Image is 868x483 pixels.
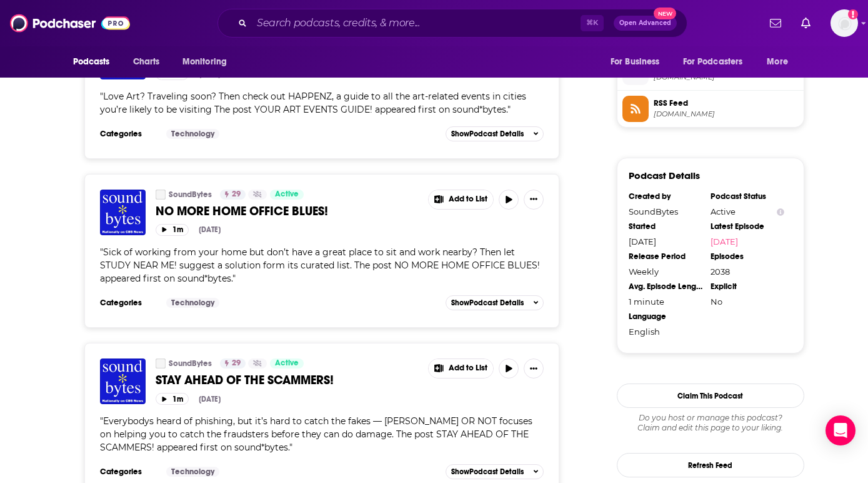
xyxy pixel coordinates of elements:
[449,364,487,373] span: Add to List
[826,415,856,445] div: Open Intercom Messenger
[199,395,221,404] div: [DATE]
[100,415,532,453] span: Everybodys heard of phishing, but it’s hard to catch the fakes — [PERSON_NAME] OR NOT focuses on ...
[270,190,304,200] a: Active
[451,130,524,138] span: Show Podcast Details
[629,221,702,231] div: Started
[10,11,130,35] img: Podchaser - Follow, Share and Rate Podcasts
[654,8,676,19] span: New
[711,252,784,262] div: Episodes
[675,50,761,74] button: open menu
[156,203,328,219] span: NO MORE HOME OFFICE BLUES!
[429,359,494,378] button: Show More Button
[614,16,677,31] button: Open AdvancedNew
[429,190,494,209] button: Show More Button
[654,73,799,82] span: soundbytesradio.com
[125,50,167,74] a: Charts
[654,98,799,109] span: RSS Feed
[767,53,788,71] span: More
[629,282,702,292] div: Avg. Episode Length
[270,358,304,369] a: Active
[848,9,858,19] svg: Add a profile image
[765,13,786,34] a: Show notifications dropdown
[100,91,526,115] span: " "
[217,9,687,38] div: Search podcasts, credits, & more...
[220,358,246,369] a: 29
[156,372,334,388] span: STAY AHEAD OF THE SCAMMERS!
[275,188,299,201] span: Active
[622,96,799,122] a: RSS Feed[DOMAIN_NAME]
[446,295,544,310] button: ShowPodcast Details
[73,53,110,71] span: Podcasts
[156,203,419,219] a: NO MORE HOME OFFICE BLUES!
[100,298,156,308] h3: Categories
[220,190,246,200] a: 29
[166,467,219,477] a: Technology
[524,190,544,210] button: Show More Button
[777,207,784,216] button: Show Info
[629,206,702,216] div: SoundBytes
[169,190,212,200] a: SoundBytes
[232,188,241,201] span: 29
[100,190,146,235] img: NO MORE HOME OFFICE BLUES!
[156,190,166,200] a: SoundBytes
[711,221,784,231] div: Latest Episode
[182,53,227,71] span: Monitoring
[100,358,146,404] img: STAY AHEAD OF THE SCAMMERS!
[711,236,784,247] a: [DATE]
[796,13,816,34] a: Show notifications dropdown
[629,236,702,247] div: [DATE]
[169,358,212,369] a: SoundBytes
[156,372,419,388] a: STAY AHEAD OF THE SCAMMERS!
[611,53,660,71] span: For Business
[199,225,221,234] div: [DATE]
[831,9,858,37] img: User Profile
[617,413,804,423] span: Do you host or manage this podcast?
[831,9,858,37] button: Show profile menu
[629,170,700,181] h3: Podcast Details
[629,327,702,337] div: English
[629,191,702,201] div: Created by
[711,267,784,277] div: 2038
[252,13,581,33] input: Search podcasts, credits, & more...
[758,50,804,74] button: open menu
[232,357,241,370] span: 29
[166,129,219,139] a: Technology
[711,206,784,216] div: Active
[133,53,160,71] span: Charts
[711,282,784,292] div: Explicit
[100,247,540,284] span: Sick of working from your home but don’t have a great place to sit and work nearby? Then let STUD...
[156,224,189,236] button: 1m
[629,297,702,307] div: 1 minute
[446,126,544,141] button: ShowPodcast Details
[275,357,299,370] span: Active
[683,53,743,71] span: For Podcasters
[619,20,671,26] span: Open Advanced
[629,312,702,322] div: Language
[711,191,784,201] div: Podcast Status
[617,413,804,433] div: Claim and edit this page to your liking.
[100,129,156,139] h3: Categories
[617,384,804,408] button: Claim This Podcast
[100,247,540,284] span: " "
[166,298,219,308] a: Technology
[654,109,799,119] span: soundbytesradio.com
[629,252,702,262] div: Release Period
[100,415,532,453] span: " "
[524,358,544,379] button: Show More Button
[831,9,858,37] span: Logged in as jillgoldstein
[156,358,166,369] a: SoundBytes
[64,50,126,74] button: open menu
[174,50,243,74] button: open menu
[100,467,156,477] h3: Categories
[581,15,604,31] span: ⌘ K
[156,393,189,405] button: 1m
[451,467,524,476] span: Show Podcast Details
[449,195,487,204] span: Add to List
[446,464,544,479] button: ShowPodcast Details
[100,91,526,115] span: Love Art? Traveling soon? Then check out HAPPENZ, a guide to all the art-related events in cities...
[711,297,784,307] div: No
[617,453,804,477] button: Refresh Feed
